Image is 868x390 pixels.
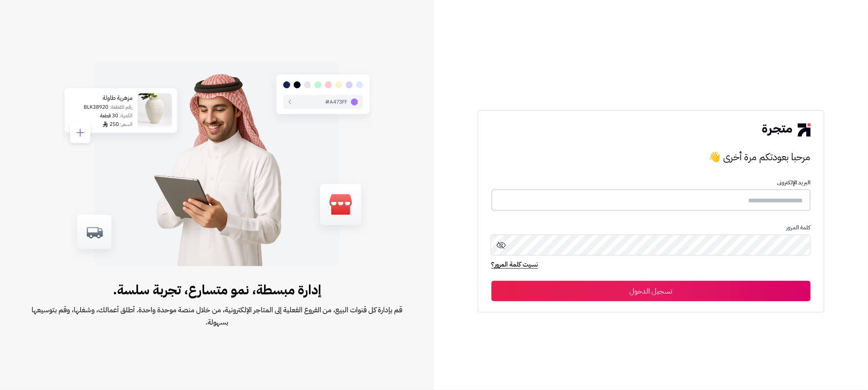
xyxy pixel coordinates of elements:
[491,281,811,301] button: تسجيل الدخول
[491,224,811,231] p: كلمة المرور
[491,179,811,186] p: البريد الإلكترونى
[26,304,408,328] span: قم بإدارة كل قنوات البيع، من الفروع الفعلية إلى المتاجر الإلكترونية، من خلال منصة موحدة واحدة. أط...
[26,280,408,300] span: إدارة مبسطة، نمو متسارع، تجربة سلسة.
[491,260,538,271] a: نسيت كلمة المرور؟
[762,123,811,137] img: logo-2.png
[491,149,811,165] h3: مرحبا بعودتكم مرة أخرى 👋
